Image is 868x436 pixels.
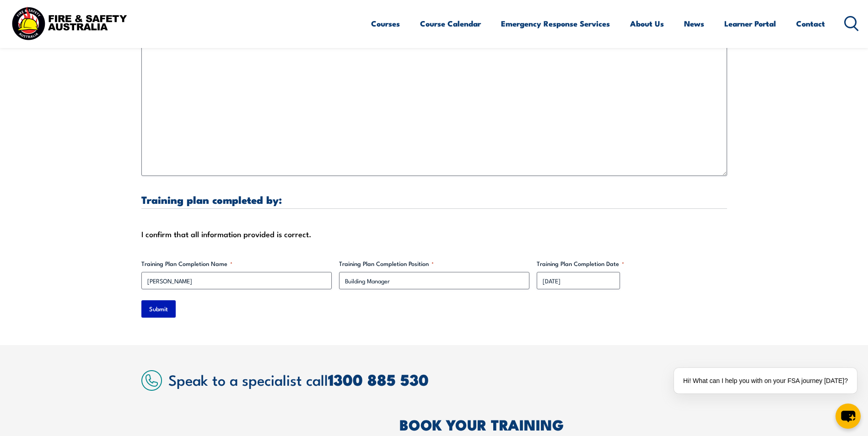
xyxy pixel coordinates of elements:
input: Submit [141,300,176,318]
a: News [684,11,704,36]
button: chat-button [836,404,861,429]
a: Learner Portal [724,11,776,36]
div: Hi! What can I help you with on your FSA journey [DATE]? [674,368,857,393]
label: Training Plan Completion Position [339,259,529,268]
label: Training Plan Completion Date [537,259,727,268]
h2: Speak to a specialist call [168,371,727,388]
a: Emergency Response Services [501,11,610,36]
a: 1300 885 530 [328,367,429,391]
div: I confirm that all information provided is correct. [141,227,727,241]
h3: Training plan completed by: [141,194,727,205]
a: Contact [796,11,825,36]
a: Courses [371,11,400,36]
a: Course Calendar [420,11,481,36]
a: About Us [630,11,664,36]
h2: BOOK YOUR TRAINING [399,418,727,431]
input: dd/mm/yyyy [537,272,620,289]
label: Training Plan Completion Name [141,259,332,268]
